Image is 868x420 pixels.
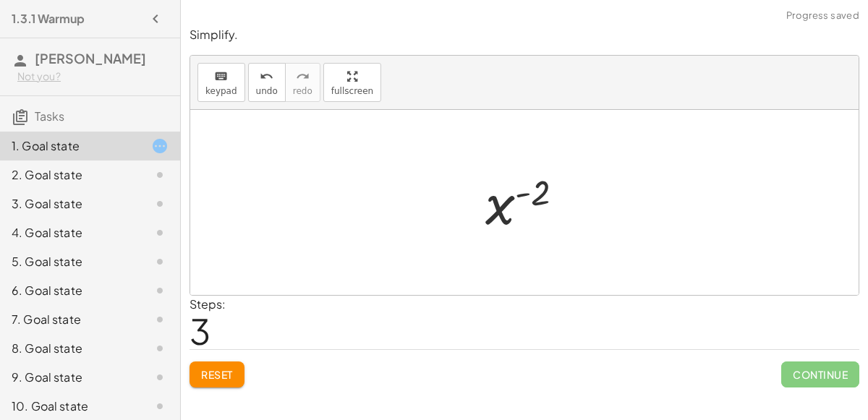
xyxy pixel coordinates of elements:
[296,68,310,85] i: redo
[35,108,64,124] span: Tasks
[151,253,169,270] i: Task not started.
[12,398,128,415] div: 10. Goal state
[201,368,233,381] span: Reset
[12,166,128,184] div: 2. Goal state
[12,10,85,27] h4: 1.3.1 Warmup
[190,296,226,312] label: Steps:
[17,69,169,84] div: Not you?
[260,68,273,85] i: undo
[786,9,859,23] span: Progress saved
[205,86,237,96] span: keypad
[151,224,169,241] i: Task not started.
[248,63,286,102] button: undoundo
[151,282,169,299] i: Task not started.
[151,369,169,386] i: Task not started.
[331,86,373,96] span: fullscreen
[285,63,320,102] button: redoredo
[151,398,169,415] i: Task not started.
[12,369,128,386] div: 9. Goal state
[190,27,859,43] p: Simplify.
[151,340,169,357] i: Task not started.
[12,137,128,155] div: 1. Goal state
[214,68,228,85] i: keyboard
[151,195,169,213] i: Task not started.
[151,137,169,155] i: Task started.
[151,166,169,184] i: Task not started.
[12,224,128,241] div: 4. Goal state
[197,63,245,102] button: keyboardkeypad
[190,309,210,353] span: 3
[151,311,169,328] i: Task not started.
[12,282,128,299] div: 6. Goal state
[12,311,128,328] div: 7. Goal state
[293,86,312,96] span: redo
[12,253,128,270] div: 5. Goal state
[12,195,128,213] div: 3. Goal state
[190,361,244,387] button: Reset
[35,50,146,67] span: [PERSON_NAME]
[12,340,128,357] div: 8. Goal state
[256,86,278,96] span: undo
[323,63,381,102] button: fullscreen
